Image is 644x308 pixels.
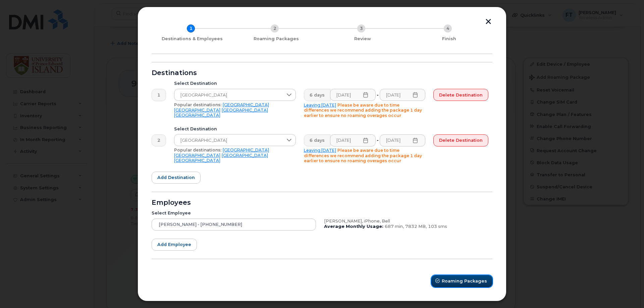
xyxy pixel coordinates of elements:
input: Search device [152,219,316,231]
button: Add employee [152,239,197,251]
div: Finish [409,36,490,42]
span: 7832 MB, [405,224,427,229]
span: Delete destination [439,137,483,143]
a: [GEOGRAPHIC_DATA] [223,102,269,107]
a: Leaving [DATE] [304,148,336,153]
a: Leaving [DATE] [304,103,336,108]
div: Select Employee [152,210,316,216]
div: - [375,134,380,146]
a: [GEOGRAPHIC_DATA] [174,153,220,158]
div: Review [322,36,403,42]
span: Delete destination [439,92,483,98]
button: Roaming Packages [431,275,492,287]
span: Please be aware due to time differences we recommend adding the package 1 day earlier to ensure n... [304,148,422,163]
div: 3 [357,24,365,33]
div: 2 [271,24,279,33]
div: Select Destination [174,126,296,132]
span: 103 sms [428,224,447,229]
span: Please be aware due to time differences we recommend adding the package 1 day earlier to ensure n... [304,103,422,118]
div: Select Destination [174,81,296,86]
div: - [375,89,380,101]
div: [PERSON_NAME], iPhone, Bell [324,219,488,224]
span: France [174,134,283,146]
input: Please fill out this field [330,134,376,146]
a: [GEOGRAPHIC_DATA] [174,158,220,163]
div: Employees [152,200,492,205]
a: [GEOGRAPHIC_DATA] [222,108,268,113]
input: Please fill out this field [380,89,425,101]
b: Average Monthly Usage: [324,224,383,229]
span: Add destination [157,174,195,181]
button: Add destination [152,172,201,184]
div: 4 [444,24,452,33]
a: [GEOGRAPHIC_DATA] [222,153,268,158]
a: [GEOGRAPHIC_DATA] [223,147,269,152]
span: Add employee [157,241,191,248]
span: Roaming Packages [442,278,487,284]
input: Please fill out this field [330,89,376,101]
div: Destinations [152,70,492,76]
button: Delete destination [433,134,488,146]
span: 687 min, [385,224,404,229]
button: Delete destination [433,89,488,101]
a: [GEOGRAPHIC_DATA] [174,108,220,113]
a: [GEOGRAPHIC_DATA] [174,113,220,118]
span: Popular destinations: [174,147,221,152]
span: Popular destinations: [174,102,221,107]
div: Roaming Packages [235,36,317,42]
input: Please fill out this field [380,134,425,146]
span: United Kingdom [174,89,283,101]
